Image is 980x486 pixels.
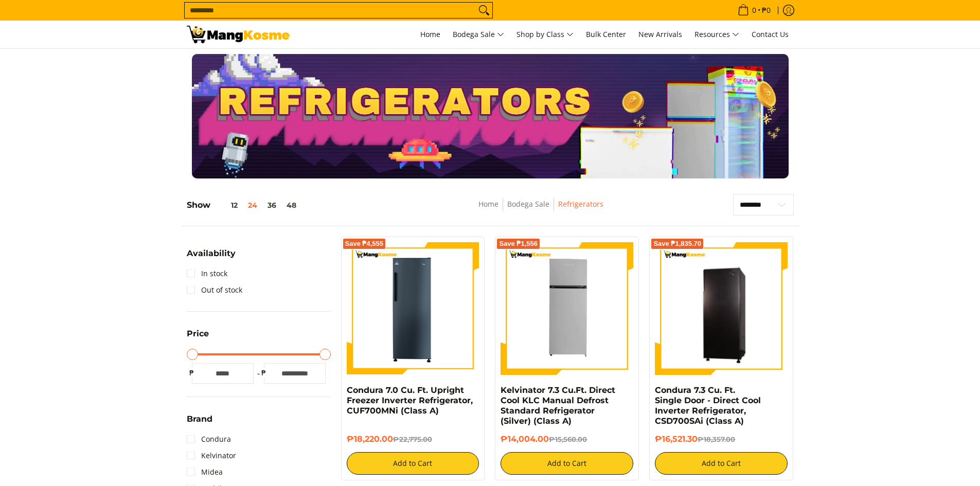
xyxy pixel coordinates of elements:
span: ₱0 [760,7,772,14]
a: Condura 7.0 Cu. Ft. Upright Freezer Inverter Refrigerator, CUF700MNi (Class A) [347,385,473,416]
a: New Arrivals [633,21,687,48]
span: Price [187,330,209,338]
del: ₱22,775.00 [393,435,432,443]
span: 0 [751,7,758,14]
summary: Open [187,330,209,346]
span: Shop by Class [516,28,574,41]
button: Search [476,3,492,18]
a: Bulk Center [581,21,631,48]
button: Add to Cart [501,452,633,475]
button: Add to Cart [347,452,479,475]
del: ₱18,357.00 [698,435,735,443]
span: Contact Us [752,29,789,39]
h6: ₱16,521.30 [655,434,788,444]
span: Resources [694,28,739,41]
span: Brand [187,415,212,423]
span: Home [420,29,440,39]
span: • [735,5,774,16]
a: Bodega Sale [507,199,549,209]
a: Kelvinator 7.3 Cu.Ft. Direct Cool KLC Manual Defrost Standard Refrigerator (Silver) (Class A) [501,385,615,426]
a: Condura 7.3 Cu. Ft. Single Door - Direct Cool Inverter Refrigerator, CSD700SAi (Class A) [655,385,761,426]
button: 48 [281,201,301,209]
h5: Show [187,200,301,210]
h6: ₱18,220.00 [347,434,479,444]
span: Bulk Center [586,29,626,39]
a: Out of stock [187,282,242,298]
h6: ₱14,004.00 [501,434,633,444]
a: Bodega Sale [448,21,509,48]
img: Bodega Sale Refrigerator l Mang Kosme: Home Appliances Warehouse Sale [187,26,290,43]
a: Contact Us [746,21,794,48]
span: New Arrivals [638,29,682,39]
nav: Breadcrumbs [403,198,679,221]
a: Home [415,21,446,48]
span: Availability [187,249,236,258]
summary: Open [187,249,236,265]
span: ₱ [187,368,197,378]
button: 12 [210,201,243,209]
img: Condura 7.0 Cu. Ft. Upright Freezer Inverter Refrigerator, CUF700MNi (Class A) [347,242,479,375]
img: Condura 7.3 Cu. Ft. Single Door - Direct Cool Inverter Refrigerator, CSD700SAi (Class A) [655,244,788,373]
button: 36 [262,201,281,209]
del: ₱15,560.00 [549,435,587,443]
a: Resources [689,21,744,48]
img: Kelvinator 7.3 Cu.Ft. Direct Cool KLC Manual Defrost Standard Refrigerator (Silver) (Class A) [501,242,633,375]
a: Condura [187,431,231,447]
button: Add to Cart [655,452,788,475]
span: Bodega Sale [453,28,504,41]
span: Save ₱4,555 [345,241,384,247]
a: Home [478,199,498,209]
a: Kelvinator [187,447,236,464]
a: In stock [187,265,227,282]
button: 24 [243,201,262,209]
span: Save ₱1,835.70 [653,241,701,247]
summary: Open [187,415,212,431]
a: Midea [187,464,223,480]
a: Refrigerators [558,199,603,209]
span: Save ₱1,556 [499,241,538,247]
a: Shop by Class [511,21,579,48]
span: ₱ [259,368,269,378]
nav: Main Menu [300,21,794,48]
